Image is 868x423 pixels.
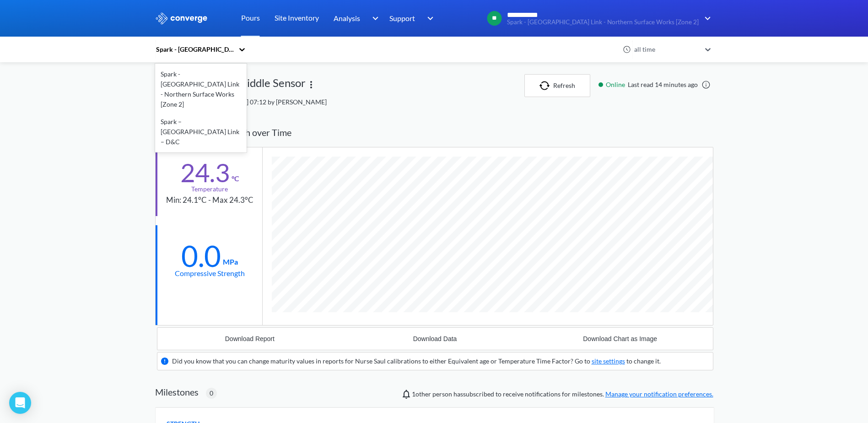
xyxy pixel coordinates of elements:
[623,45,631,54] img: icon-clock.svg
[334,12,360,24] span: Analysis
[606,80,628,90] span: Online
[605,390,713,398] a: Manage your notification preferences.
[155,113,247,151] div: Spark – [GEOGRAPHIC_DATA] Link – D&C
[583,335,657,342] div: Download Chart as Image
[592,357,625,365] a: site settings
[191,184,228,194] div: Temperature
[412,390,431,398] span: Meera
[166,194,253,206] div: Min: 24.1°C - Max 24.3°C
[155,118,713,147] div: Temperature & Strength over Time
[157,328,343,350] button: Download Report
[594,80,713,90] div: Last read 14 minutes ago
[155,65,247,113] div: Spark - [GEOGRAPHIC_DATA] Link - Northern Surface Works [Zone 2]
[342,328,528,350] button: Download Data
[9,392,31,414] div: Open Intercom Messenger
[155,44,234,54] div: Spark - [GEOGRAPHIC_DATA] Link - Northern Surface Works [Zone 2]
[225,335,275,342] div: Download Report
[507,19,699,26] span: Spark - [GEOGRAPHIC_DATA] Link - Northern Surface Works [Zone 2]
[180,161,230,184] div: 24.3
[172,356,661,366] div: Did you know that you can change maturity values in reports for Nurse Saul calibrations to either...
[699,13,713,24] img: downArrow.svg
[413,335,457,342] div: Download Data
[389,12,415,24] span: Support
[401,389,412,400] img: notifications-icon.svg
[412,389,713,399] span: person has subscribed to receive notifications for milestones.
[632,44,701,54] div: all time
[524,74,590,97] button: Refresh
[306,79,317,90] img: more.svg
[181,244,221,267] div: 0.0
[539,81,553,90] img: icon-refresh.svg
[210,388,213,398] span: 0
[366,13,381,24] img: downArrow.svg
[155,386,199,397] h2: Milestones
[528,328,713,350] button: Download Chart as Image
[175,267,245,279] div: Compressive Strength
[421,13,436,24] img: downArrow.svg
[155,12,208,24] img: logo_ewhite.svg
